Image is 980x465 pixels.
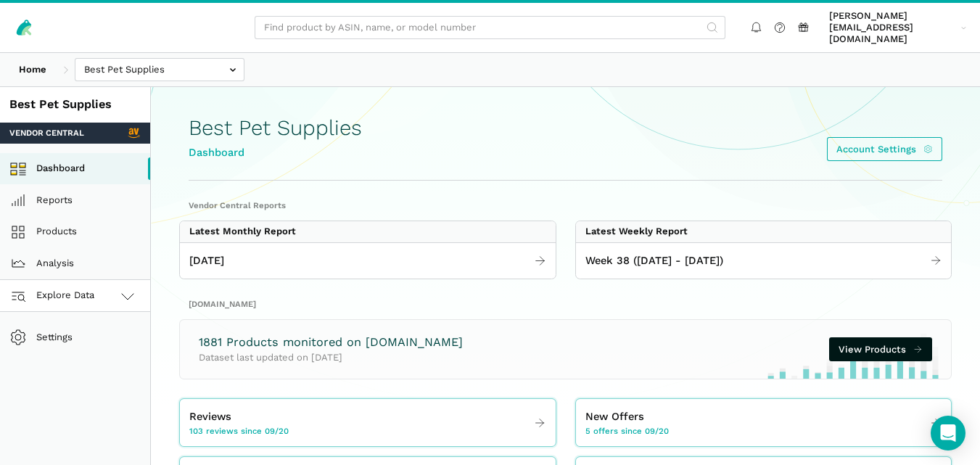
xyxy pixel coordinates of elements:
span: 5 offers since 09/20 [585,425,669,437]
a: Account Settings [827,137,942,161]
div: Best Pet Supplies [9,96,141,113]
input: Find product by ASIN, name, or model number [255,16,725,40]
span: New Offers [585,408,644,425]
a: [PERSON_NAME][EMAIL_ADDRESS][DOMAIN_NAME] [825,8,971,48]
span: Week 38 ([DATE] - [DATE]) [585,252,723,269]
span: Vendor Central [9,127,84,139]
h2: [DOMAIN_NAME] [189,298,942,310]
span: View Products [839,342,906,357]
p: Dataset last updated on [DATE] [199,350,463,365]
a: [DATE] [180,248,556,274]
a: Reviews 103 reviews since 09/20 [180,404,556,442]
a: View Products [829,337,932,361]
a: New Offers 5 offers since 09/20 [576,404,952,442]
h2: Vendor Central Reports [189,199,942,211]
input: Best Pet Supplies [75,58,244,82]
a: Home [9,58,56,82]
div: Open Intercom Messenger [931,416,965,450]
span: [DATE] [189,252,224,269]
h1: Best Pet Supplies [189,116,362,140]
a: Week 38 ([DATE] - [DATE]) [576,248,952,274]
h3: 1881 Products monitored on [DOMAIN_NAME] [199,334,463,351]
span: 103 reviews since 09/20 [189,425,289,437]
span: [PERSON_NAME][EMAIL_ADDRESS][DOMAIN_NAME] [829,10,956,46]
div: Latest Monthly Report [189,226,296,237]
div: Dashboard [189,144,362,161]
div: Latest Weekly Report [585,226,688,237]
span: Reviews [189,408,231,425]
span: Explore Data [15,287,95,305]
